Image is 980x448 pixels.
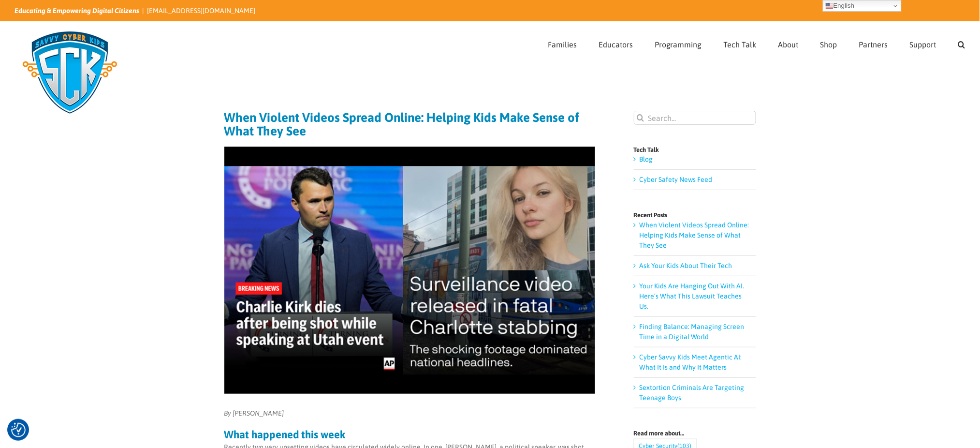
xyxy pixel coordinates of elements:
a: Families [548,22,577,64]
a: Cyber Safety News Feed [640,176,713,183]
a: About [778,22,799,64]
span: About [778,41,799,48]
span: Partners [859,41,888,48]
span: Tech Talk [724,41,757,48]
img: en [826,2,834,10]
a: Finding Balance: Managing Screen Time in a Digital World [640,323,745,341]
img: Savvy Cyber Kids Logo [15,24,125,121]
a: Programming [655,22,702,64]
a: Blog [640,155,653,163]
a: Your Kids Are Hanging Out With AI. Here’s What This Lawsuit Teaches Us. [640,282,745,310]
a: Educators [599,22,633,64]
a: Tech Talk [724,22,757,64]
a: Search [958,22,965,64]
a: Cyber Savvy Kids Meet Agentic AI: What It Is and Why It Matters [640,353,742,371]
a: Ask Your Kids About Their Tech [640,262,732,269]
h4: Read more about… [634,430,756,436]
span: Programming [655,41,702,48]
input: Search... [634,111,756,125]
a: Sextortion Criminals Are Targeting Teenage Boys [640,384,745,402]
span: Families [548,41,577,48]
h1: When Violent Videos Spread Online: Helping Kids Make Sense of What They See [224,111,595,138]
h4: Tech Talk [634,147,756,153]
span: By [PERSON_NAME] [224,409,284,417]
img: Revisit consent button [11,423,26,437]
b: What happened this week [224,428,345,441]
span: Support [910,41,936,48]
h4: Recent Posts [634,212,756,218]
a: Partners [859,22,888,64]
a: [EMAIL_ADDRESS][DOMAIN_NAME] [147,7,255,15]
span: Educators [599,41,633,48]
a: Shop [820,22,837,64]
a: Support [910,22,936,64]
a: When Violent Videos Spread Online: Helping Kids Make Sense of What They See [640,221,749,249]
button: Consent Preferences [11,423,26,437]
nav: Main Menu [548,22,965,64]
span: Shop [820,41,837,48]
i: Educating & Empowering Digital Citizens [15,7,139,15]
input: Search [634,111,648,125]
